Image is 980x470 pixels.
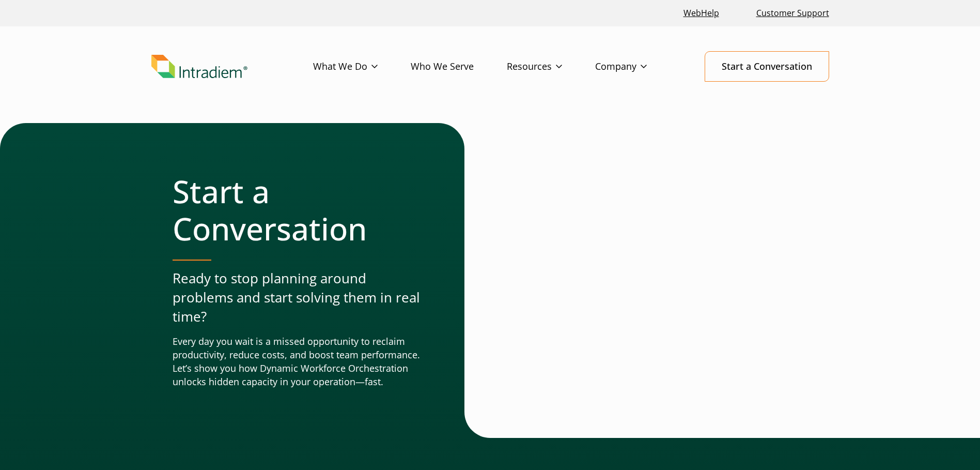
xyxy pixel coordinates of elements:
a: Customer Support [752,2,833,24]
p: Every day you wait is a missed opportunity to reclaim productivity, reduce costs, and boost team ... [173,335,423,389]
a: Start a Conversation [705,51,829,82]
a: Link to homepage of Intradiem [151,55,313,79]
img: Intradiem [151,55,247,79]
a: Who We Serve [411,52,507,82]
p: Ready to stop planning around problems and start solving them in real time? [173,269,423,327]
a: Company [595,52,680,82]
a: Resources [507,52,595,82]
a: What We Do [313,52,411,82]
h1: Start a Conversation [173,173,423,247]
a: Link opens in a new window [679,2,723,24]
